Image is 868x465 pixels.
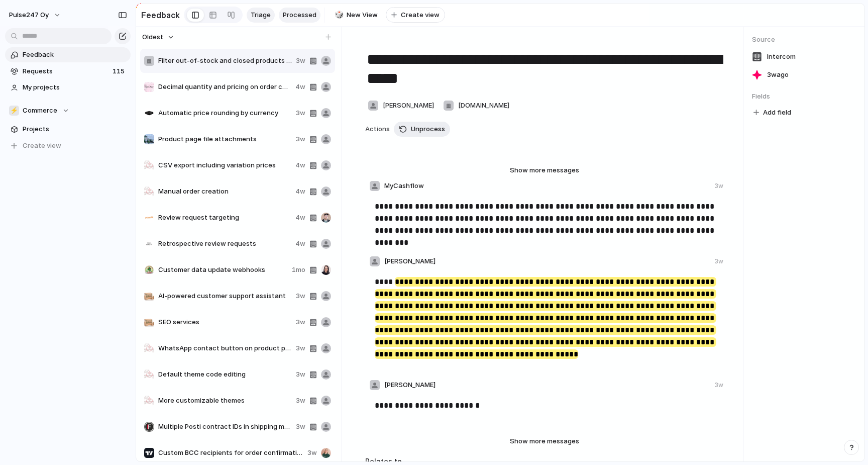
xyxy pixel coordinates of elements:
[752,91,856,102] span: Fields
[5,122,131,137] a: Projects
[158,239,291,249] span: Retrospective review requests
[295,213,305,223] span: 4w
[141,31,176,44] button: Oldest
[295,160,305,170] span: 4w
[386,7,445,23] button: Create view
[9,10,49,20] span: Pulse247 Oy
[510,165,579,175] span: Show more messages
[763,108,791,118] span: Add field
[752,35,856,45] span: Source
[296,396,305,406] span: 3w
[296,369,305,380] span: 3w
[247,8,275,23] a: Triage
[158,82,291,92] span: Decimal quantity and pricing on order card
[296,317,305,327] span: 3w
[715,181,723,191] div: 3w
[5,64,131,79] a: Requests115
[715,257,723,266] div: 3w
[158,265,288,275] span: Customer data update webhooks
[384,380,436,390] span: [PERSON_NAME]
[292,265,305,275] span: 1mo
[441,98,512,114] button: [DOMAIN_NAME]
[23,66,110,76] span: Requests
[158,422,292,432] span: Multiple Posti contract IDs in shipping methods
[295,239,305,249] span: 4w
[384,181,424,191] span: MyCashflow
[296,422,305,432] span: 3w
[158,134,292,144] span: Product page file attachments
[23,106,57,116] span: Commerce
[158,187,291,197] span: Manual order creation
[329,8,382,23] a: 🎲New View
[158,343,292,353] span: WhatsApp contact button on product page
[335,9,342,21] div: 🎲
[158,160,291,170] span: CSV export including variation prices
[767,52,796,62] span: Intercom
[383,101,434,111] span: [PERSON_NAME]
[283,10,316,20] span: Processed
[296,343,305,353] span: 3w
[295,82,305,92] span: 4w
[141,9,180,21] h2: Feedback
[715,381,723,390] div: 3w
[158,213,291,223] span: Review request targeting
[158,291,292,301] span: AI-powered customer support assistant
[307,448,317,458] span: 3w
[23,124,127,134] span: Projects
[752,106,793,119] button: Add field
[296,56,305,66] span: 3w
[401,10,440,20] span: Create view
[158,56,292,66] span: Filter out-of-stock and closed products in Meta product feed
[295,187,305,197] span: 4w
[458,101,509,111] span: [DOMAIN_NAME]
[5,80,131,95] a: My projects
[510,436,579,446] span: Show more messages
[158,108,292,118] span: Automatic price rounding by currency
[5,7,66,23] button: Pulse247 Oy
[5,47,131,62] a: Feedback
[5,103,131,118] button: ⚡Commerce
[365,98,437,114] button: [PERSON_NAME]
[484,435,605,448] button: Show more messages
[5,138,131,153] button: Create view
[296,291,305,301] span: 3w
[296,108,305,118] span: 3w
[347,10,378,20] span: New View
[411,124,445,134] span: Unprocess
[767,70,789,80] span: 3w ago
[333,10,343,20] button: 🎲
[158,448,303,458] span: Custom BCC recipients for order confirmation emails
[158,396,292,406] span: More customizable themes
[142,32,163,42] span: Oldest
[251,10,271,20] span: Triage
[9,106,19,116] div: ⚡
[752,50,856,64] a: Intercom
[113,66,127,76] span: 115
[384,256,436,266] span: [PERSON_NAME]
[158,369,292,380] span: Default theme code editing
[23,82,127,92] span: My projects
[158,317,292,327] span: SEO services
[279,8,320,23] a: Processed
[296,134,305,144] span: 3w
[23,50,127,60] span: Feedback
[23,141,61,151] span: Create view
[484,164,605,177] button: Show more messages
[365,124,390,134] span: Actions
[394,122,450,137] button: Unprocess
